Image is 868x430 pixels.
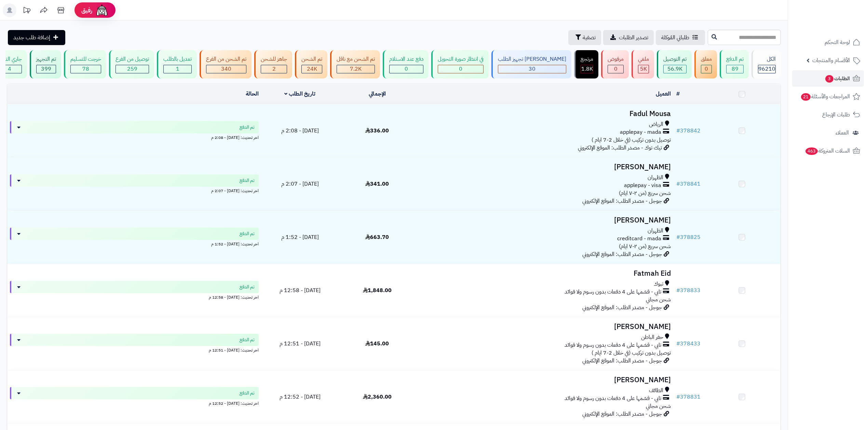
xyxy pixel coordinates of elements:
[619,33,648,42] span: تصدير الطلبات
[630,50,655,78] a: ملغي 5K
[676,233,680,241] span: #
[727,65,743,73] div: 89
[329,50,381,78] a: تم الشحن مع ناقل 7.2K
[726,55,744,63] div: تم الدفع
[661,33,689,42] span: طلباتي المُوكلة
[701,65,711,73] div: 0
[676,127,680,135] span: #
[281,233,319,241] span: [DATE] - 1:52 م
[261,55,287,63] div: جاهز للشحن
[705,65,708,73] span: 0
[649,120,663,128] span: الرياض
[600,50,630,78] a: مرفوض 0
[825,74,850,83] span: الطلبات
[10,399,259,406] div: اخر تحديث: [DATE] - 12:52 م
[641,333,663,341] span: حفر الباطن
[490,50,573,78] a: [PERSON_NAME] تجهيز الطلب 30
[419,376,671,384] h3: [PERSON_NAME]
[582,250,662,258] span: جوجل - مصدر الطلب: الموقع الإلكتروني
[253,50,294,78] a: جاهز للشحن 2
[676,233,701,241] a: #378825
[581,55,593,63] div: مرتجع
[581,65,593,73] span: 1.8K
[750,50,782,78] a: الكل96210
[656,30,705,45] a: طلباتي المُوكلة
[582,303,662,312] span: جوجل - مصدر الطلب: الموقع الإلكتروني
[801,93,811,101] span: 21
[676,90,680,98] a: #
[36,55,56,63] div: تم التجهيز
[389,55,423,63] div: دفع عند الاستلام
[792,143,864,159] a: السلات المتروكة463
[825,75,833,83] span: 3
[582,410,662,418] span: جوجل - مصدر الطلب: الموقع الإلكتروني
[369,90,386,98] a: الإجمالي
[805,146,850,156] span: السلات المتروكة
[624,182,661,189] span: applepay - visa
[419,216,671,224] h3: [PERSON_NAME]
[655,50,693,78] a: تم التوصيل 56.9K
[240,124,255,131] span: تم الدفع
[646,296,671,304] span: شحن مجاني
[37,65,56,73] div: 399
[805,147,818,155] span: 463
[582,197,662,205] span: جوجل - مصدر الطلب: الموقع الإلكتروني
[70,55,101,63] div: خرجت للتسليم
[758,55,776,63] div: الكل
[294,50,329,78] a: تم الشحن 24K
[664,65,686,73] div: 56935
[365,233,389,241] span: 663.70
[284,90,315,98] a: تاريخ الطلب
[95,3,109,17] img: ai-face.png
[438,55,484,63] div: في انتظار صورة التحويل
[206,55,246,63] div: تم الشحن من الفرع
[163,55,192,63] div: تعديل بالطلب
[619,189,671,197] span: شحن سريع (من ٢-٧ ايام)
[676,393,680,401] span: #
[28,50,63,78] a: تم التجهيز 399
[10,346,259,353] div: اخر تحديث: [DATE] - 12:51 م
[272,65,276,73] span: 2
[198,50,253,78] a: تم الشحن من الفرع 340
[337,65,375,73] div: 7222
[608,65,623,73] div: 0
[176,65,179,73] span: 1
[363,286,392,295] span: 1,848.00
[656,90,671,98] a: العميل
[116,65,149,73] div: 259
[676,393,701,401] a: #378831
[127,65,137,73] span: 259
[498,55,566,63] div: [PERSON_NAME] تجهيز الطلب
[592,136,671,144] span: توصيل بدون تركيب (في خلال 2-7 ايام )
[792,88,864,105] a: المراجعات والأسئلة21
[676,340,701,348] a: #378433
[10,293,259,300] div: اخر تحديث: [DATE] - 12:58 م
[13,33,50,42] span: إضافة طلب جديد
[758,65,775,73] span: 96210
[792,125,864,141] a: العملاء
[108,50,155,78] a: توصيل من الفرع 259
[164,65,191,73] div: 1
[63,50,108,78] a: خرجت للتسليم 78
[676,180,701,188] a: #378841
[240,284,255,290] span: تم الدفع
[281,127,319,135] span: [DATE] - 2:08 م
[10,133,259,141] div: اخر تحديث: [DATE] - 2:08 م
[603,30,654,45] a: تصدير الطلبات
[307,65,317,73] span: 24K
[81,6,92,14] span: رفيق
[116,55,149,63] div: توصيل من الفرع
[592,349,671,357] span: توصيل بدون تركيب (في خلال 2-7 ايام )
[565,341,661,349] span: تابي - قسّمها على 4 دفعات بدون رسوم ولا فوائد
[419,323,671,331] h3: [PERSON_NAME]
[718,50,750,78] a: تم الدفع 89
[608,55,624,63] div: مرفوض
[350,65,362,73] span: 7.2K
[676,180,680,188] span: #
[676,286,701,295] a: #378833
[41,65,51,73] span: 399
[419,270,671,277] h3: Fatmah Eid
[573,50,600,78] a: مرتجع 1.8K
[365,127,389,135] span: 336.00
[836,128,849,138] span: العملاء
